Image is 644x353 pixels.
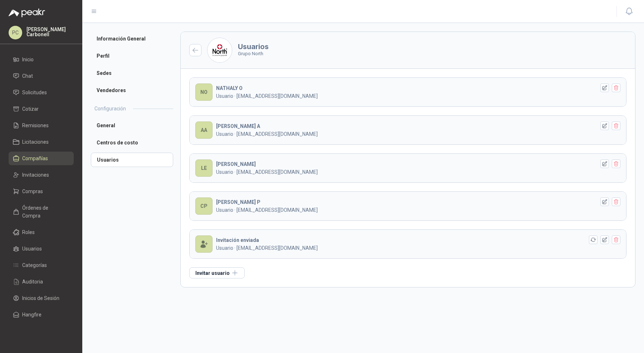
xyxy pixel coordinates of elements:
div: CP [195,197,213,215]
p: Usuario · [EMAIL_ADDRESS][DOMAIN_NAME] [216,244,595,252]
a: Cotizar [9,102,74,116]
p: Usuario · [EMAIL_ADDRESS][DOMAIN_NAME] [216,168,595,176]
a: Auditoria [9,275,74,288]
a: Hangfire [9,308,74,321]
span: Solicitudes [22,89,47,96]
p: Usuario · [EMAIL_ADDRESS][DOMAIN_NAME] [216,92,595,100]
a: Compañías [9,152,74,165]
div: AA [195,121,213,139]
a: Inicio [9,53,74,66]
a: Compras [9,185,74,198]
div: NO [195,84,213,101]
span: Remisiones [22,121,49,129]
a: Vendedores [91,83,173,97]
a: Perfil [91,49,173,63]
span: Inicio [22,56,34,63]
span: Categorías [22,261,47,269]
a: General [91,118,173,133]
a: Remisiones [9,119,74,132]
a: Sedes [91,66,173,80]
img: Logo peakr [9,9,45,17]
span: Licitaciones [22,138,49,146]
a: Licitaciones [9,135,74,149]
span: Compras [22,187,43,195]
a: Usuarios [9,242,74,256]
a: Inicios de Sesión [9,291,74,305]
p: Grupo North [238,50,269,57]
span: Roles [22,228,35,236]
span: Compañías [22,154,48,162]
p: Usuario · [EMAIL_ADDRESS][DOMAIN_NAME] [216,206,595,214]
a: Centros de costo [91,135,173,150]
p: Usuario · [EMAIL_ADDRESS][DOMAIN_NAME] [216,130,595,138]
b: NATHALY O [216,85,243,91]
h3: Usuarios [238,43,269,50]
span: Auditoria [22,278,43,286]
a: Roles [9,225,74,239]
span: Hangfire [22,311,42,319]
h2: Configuración [94,105,126,113]
a: Usuarios [91,153,173,167]
b: Invitación enviada [216,237,259,243]
span: Cotizar [22,105,39,113]
a: Información General [91,32,173,46]
span: Órdenes de Compra [22,204,67,220]
span: Invitaciones [22,171,49,179]
span: Inicios de Sesión [22,294,59,302]
span: Usuarios [22,245,42,253]
p: [PERSON_NAME] Carbonell [26,27,74,37]
b: [PERSON_NAME] [216,161,256,167]
b: [PERSON_NAME] A [216,123,260,129]
a: Invitaciones [9,168,74,182]
b: [PERSON_NAME] P [216,199,260,205]
a: Solicitudes [9,86,74,99]
span: Chat [22,72,33,80]
button: Invitar usuario [189,267,245,278]
div: PC [9,26,22,39]
a: Categorías [9,258,74,272]
a: Órdenes de Compra [9,201,74,223]
div: LE [195,159,213,177]
img: Company Logo [208,38,232,62]
a: Chat [9,69,74,83]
